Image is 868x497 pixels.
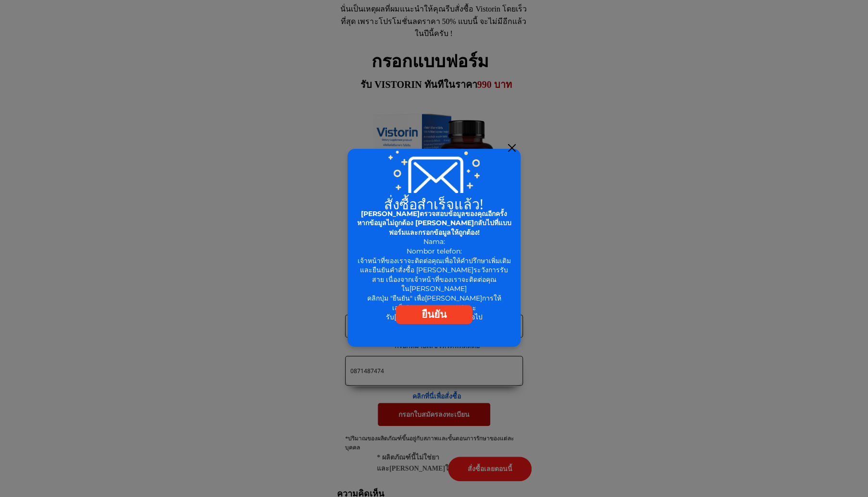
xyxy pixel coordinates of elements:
div: เจ้าหน้าที่ของเราจะติดต่อคุณเพื่อให้คำปรึกษาเพิ่มเติมและยืนยันคำสั่งซื้อ [PERSON_NAME]ระวังการรับ... [356,256,512,322]
span: [PERSON_NAME]ตรวจสอบข้อมูลของคุณอีกครั้ง หากข้อมูลไม่ถูกต้อง [PERSON_NAME]กลับไปที่แบบฟอร์มและกรอ... [357,209,511,237]
a: ยืนยัน [396,305,472,324]
div: Nama: Nombor telefon: [356,209,513,256]
h2: สั่งซื้อสำเร็จแล้ว! [353,197,515,211]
